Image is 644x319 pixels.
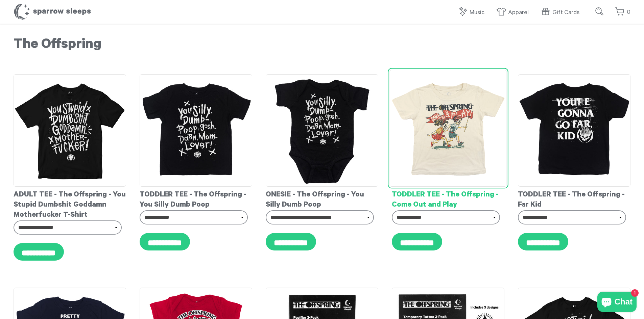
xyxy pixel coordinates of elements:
[266,74,378,187] img: TheOffspring-YouSilly-Onesie_grande.jpg
[14,74,126,187] img: TheOffspring-YouStupid-AdultT-shirt_grande.jpg
[593,5,606,18] input: Submit
[458,5,488,20] a: Music
[518,74,630,187] img: TheOffspring-GoFar_Back_-ToddlerT-shirt_grande.jpg
[140,74,252,187] img: TheOffspring-YouSilly-ToddlerT-shirt_grande.jpg
[518,187,630,210] div: TODDLER TEE - The Offspring - Far Kid
[392,187,504,210] div: TODDLER TEE - The Offspring - Come Out and Play
[496,5,532,20] a: Apparel
[541,5,583,20] a: Gift Cards
[14,37,630,54] h1: The Offspring
[14,187,126,220] div: ADULT TEE - The Offspring - You Stupid Dumbshit Goddamn Motherfucker T-Shirt
[595,292,639,314] inbox-online-store-chat: Shopify online store chat
[266,187,378,210] div: ONESIE - The Offspring - You Silly Dumb Poop
[140,187,252,210] div: TODDLER TEE - The Offspring - You Silly Dumb Poop
[615,5,630,20] a: 0
[14,3,91,20] h1: Sparrow Sleeps
[389,70,506,187] img: TheOffspring-ComeOutAndPlay-ToddlerT-shirt_grande.jpg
